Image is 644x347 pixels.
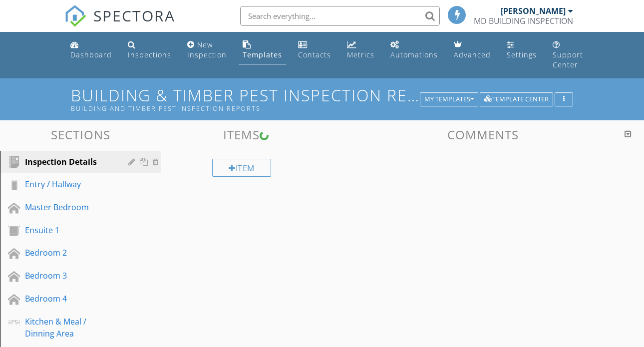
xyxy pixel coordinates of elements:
[183,36,231,64] a: New Inspection
[25,247,114,259] div: Bedroom 2
[64,13,175,34] a: SPECTORA
[503,36,541,64] a: Settings
[25,178,114,190] div: Entry / Hallway
[25,316,114,340] div: Kitchen & Meal / Dinning Area
[347,50,374,59] div: Metrics
[71,104,423,112] div: BUILDING AND TIMBER PEST INSPECTION REPORTS
[501,6,566,16] div: [PERSON_NAME]
[212,159,271,177] div: Item
[124,36,175,64] a: Inspections
[243,50,282,59] div: Templates
[450,36,495,64] a: Advanced
[93,5,175,26] span: SPECTORA
[66,36,116,64] a: Dashboard
[343,36,378,64] a: Metrics
[328,128,638,141] h3: Comments
[161,128,322,141] h3: Items
[187,40,227,59] div: New Inspection
[25,224,114,236] div: Ensuite 1
[480,94,553,103] a: Template Center
[424,96,474,103] div: My Templates
[553,50,583,69] div: Support Center
[25,270,114,282] div: Bedroom 3
[25,156,114,168] div: Inspection Details
[298,50,331,59] div: Contacts
[484,96,549,103] div: Template Center
[71,86,573,112] h1: Building & Timber Pest Inspection Reports
[64,5,86,27] img: The Best Home Inspection Software - Spectora
[390,50,438,59] div: Automations
[240,6,440,26] input: Search everything...
[474,16,573,26] div: MD BUILDING INSPECTION
[25,201,114,213] div: Master Bedroom
[25,293,114,305] div: Bedroom 4
[480,92,553,106] button: Template Center
[239,36,286,64] a: Templates
[386,36,442,64] a: Automations (Basic)
[507,50,537,59] div: Settings
[454,50,491,59] div: Advanced
[128,50,171,59] div: Inspections
[420,92,478,106] button: My Templates
[70,50,112,59] div: Dashboard
[549,36,587,74] a: Support Center
[294,36,335,64] a: Contacts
